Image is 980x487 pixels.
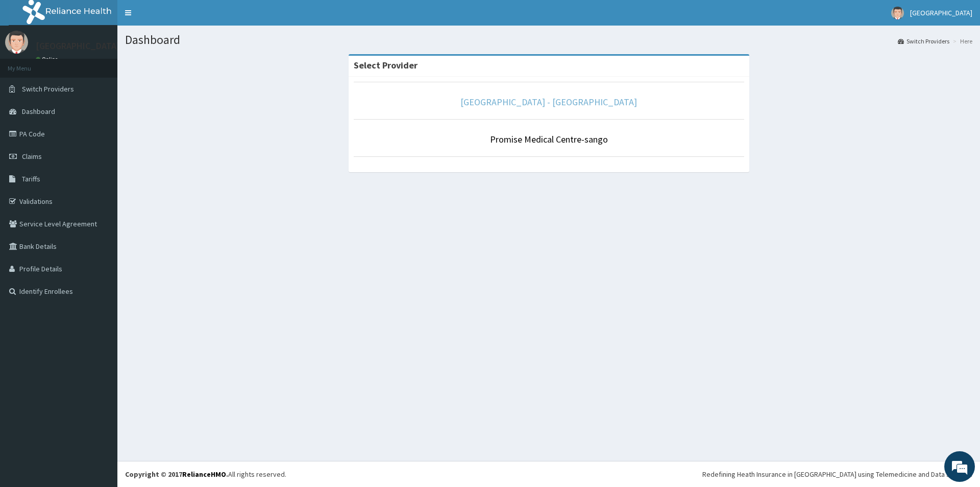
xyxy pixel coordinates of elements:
[117,461,980,487] footer: All rights reserved.
[167,5,192,30] div: Minimize live chat window
[898,37,949,45] a: Switch Providers
[19,51,41,77] img: d_794563401_company_1708531726252_794563401
[891,7,904,19] img: User Image
[59,129,141,232] span: We're online!
[22,107,55,116] span: Dashboard
[5,279,194,315] textarea: Type your message and hit 'Enter'
[22,174,40,183] span: Tariffs
[125,33,972,47] h1: Dashboard
[36,56,60,63] a: Online
[950,37,972,45] li: Here
[125,470,228,479] strong: Copyright © 2017 .
[22,152,42,161] span: Claims
[53,57,171,71] div: Chat with us now
[354,59,418,71] strong: Select Provider
[702,469,972,479] div: Redefining Heath Insurance in [GEOGRAPHIC_DATA] using Telemedicine and Data Science!
[182,470,226,479] a: RelianceHMO
[22,84,74,94] span: Switch Providers
[490,133,608,145] a: Promise Medical Centre-sango
[910,8,972,17] span: [GEOGRAPHIC_DATA]
[36,41,120,51] p: [GEOGRAPHIC_DATA]
[460,96,637,108] a: [GEOGRAPHIC_DATA] - [GEOGRAPHIC_DATA]
[5,31,28,54] img: User Image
